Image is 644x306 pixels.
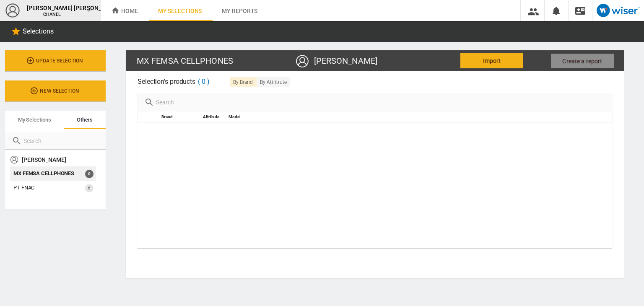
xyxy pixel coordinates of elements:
[551,54,614,68] button: Create a report
[5,50,106,71] button: Update Selection
[226,112,587,122] div: Model
[569,5,592,16] div: Contact us
[296,54,309,68] img: profile2-48x48-white.png
[27,4,77,12] span: [PERSON_NAME] [PERSON_NAME]
[10,156,18,164] img: profile2-48x48.png
[222,8,257,14] span: My reports
[230,77,257,87] button: By brand
[562,54,602,69] span: Create a report
[159,112,201,122] div: Brand
[597,4,640,17] img: logo_wiser_103x32.png
[13,184,34,191] span: PT FNAC
[85,170,93,178] span: 0
[22,135,99,147] input: Search
[460,53,523,68] button: Import
[154,96,605,108] input: Search
[27,12,77,17] span: CHANEL
[138,77,612,87] h2: Selection's products
[13,170,74,176] span: MX FEMSA CELLPHONES
[21,23,55,39] h2: Selections
[314,55,377,67] div: [PERSON_NAME]
[22,156,66,166] div: [PERSON_NAME]
[77,117,93,123] span: Others
[5,3,20,18] img: profile2-48x48.png
[592,4,644,17] a: Open Wiser website
[25,88,86,94] span: New selection
[21,58,89,64] span: Update Selection
[5,80,106,101] button: New selection
[483,53,501,68] span: Import
[198,77,210,87] span: 0
[10,166,96,181] div: MX FEMSA CELLPHONES 0
[158,8,202,14] span: My selections
[201,112,226,122] div: Attribute
[257,77,290,87] button: By Attribute
[85,184,93,192] span: 6
[10,181,96,195] div: PT FNAC 6
[111,8,138,14] span: Home
[18,117,51,123] span: My selections
[137,55,297,67] div: MX FEMSA CELLPHONES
